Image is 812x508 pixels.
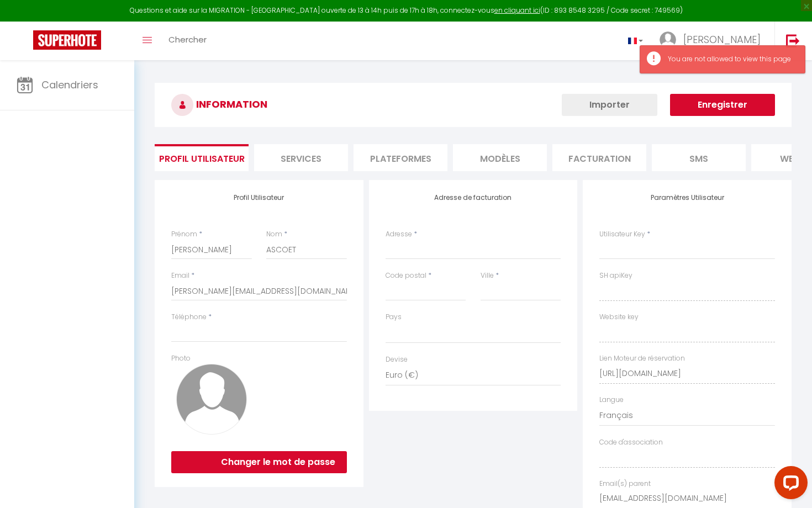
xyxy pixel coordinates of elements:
[168,34,207,45] span: Chercher
[786,34,800,47] img: logout
[660,31,676,48] img: ...
[354,144,447,171] li: Plateformes
[481,271,494,281] label: Ville
[599,437,663,448] label: Code d'association
[176,364,247,435] img: avatar.png
[651,22,774,60] a: ... [PERSON_NAME]
[386,354,408,365] label: Devise
[599,353,685,364] label: Lien Moteur de réservation
[599,479,651,489] label: Email(s) parent
[171,271,189,281] label: Email
[33,30,101,50] img: Super Booking
[683,33,761,46] span: [PERSON_NAME]
[599,194,775,202] h4: Paramètres Utilisateur
[552,144,646,171] li: Facturation
[254,144,348,171] li: Services
[386,194,561,202] h4: Adresse de facturation
[171,229,197,240] label: Prénom
[171,312,207,322] label: Téléphone
[386,271,426,281] label: Code postal
[386,229,412,240] label: Adresse
[599,395,624,405] label: Langue
[599,229,645,240] label: Utilisateur Key
[766,462,812,508] iframe: LiveChat chat widget
[171,353,191,364] label: Photo
[670,94,775,116] button: Enregistrer
[668,54,794,65] div: You are not allowed to view this page
[599,312,639,322] label: Website key
[453,144,547,171] li: MODÈLES
[155,83,792,127] h3: INFORMATION
[171,451,347,473] button: Changer le mot de passe
[599,271,632,281] label: SH apiKey
[494,6,540,15] a: en cliquant ici
[266,229,282,240] label: Nom
[171,194,347,202] h4: Profil Utilisateur
[41,78,98,92] span: Calendriers
[652,144,746,171] li: SMS
[160,22,215,60] a: Chercher
[386,312,402,322] label: Pays
[155,144,249,171] li: Profil Utilisateur
[562,94,657,116] button: Importer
